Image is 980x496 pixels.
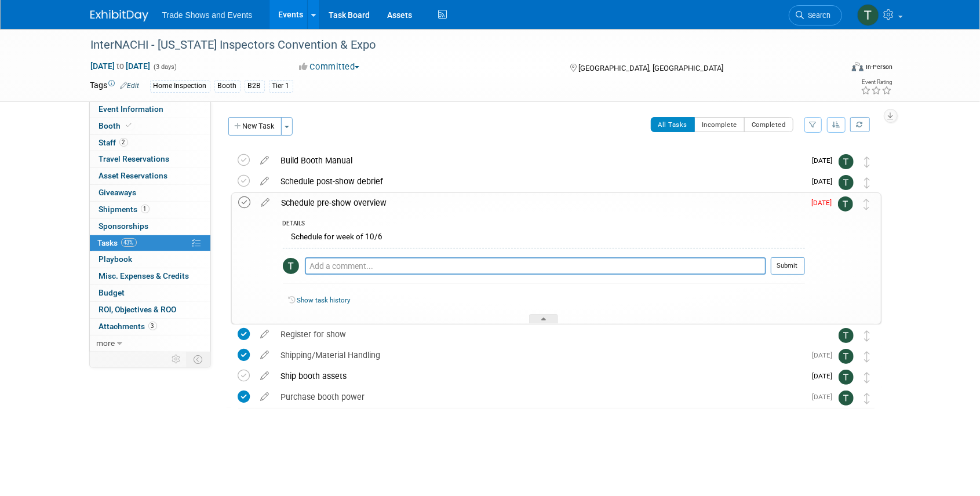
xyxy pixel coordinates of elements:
[245,80,265,92] div: B2B
[255,392,275,402] a: edit
[99,271,190,280] span: Misc. Expenses & Credits
[813,177,839,185] span: [DATE]
[651,117,695,132] button: All Tasks
[90,202,210,218] a: Shipments1
[153,63,177,71] span: (3 days)
[861,79,892,85] div: Event Rating
[150,80,210,92] div: Home Inspection
[99,121,134,130] span: Booth
[99,305,177,314] span: ROI, Objectives & ROO
[865,330,870,341] i: Move task
[865,393,870,404] i: Move task
[839,328,854,343] img: Tiff Wagner
[99,288,125,297] span: Budget
[865,351,870,362] i: Move task
[774,60,893,78] div: Event Format
[141,205,150,213] span: 1
[99,104,164,114] span: Event Information
[90,302,210,318] a: ROI, Objectives & ROO
[865,177,870,188] i: Move task
[789,5,842,25] a: Search
[283,220,805,229] div: DETAILS
[813,351,839,359] span: [DATE]
[255,371,275,381] a: edit
[99,221,149,231] span: Sponsorships
[269,80,293,92] div: Tier 1
[119,138,128,147] span: 2
[295,61,364,73] button: Committed
[275,172,806,191] div: Schedule post-show debrief
[99,188,137,197] span: Giveaways
[275,345,806,365] div: Shipping/Material Handling
[255,176,275,187] a: edit
[850,117,870,132] a: Refresh
[283,229,805,247] div: Schedule for week of 10/6
[283,258,299,274] img: Tiff Wagner
[90,151,210,167] a: Travel Reservations
[578,64,723,72] span: [GEOGRAPHIC_DATA], [GEOGRAPHIC_DATA]
[90,235,210,251] a: Tasks43%
[99,138,128,147] span: Staff
[852,62,864,71] img: Format-Inperson.png
[275,151,806,170] div: Build Booth Manual
[865,63,892,71] div: In-Person
[167,352,187,367] td: Personalize Event Tab Strip
[90,319,210,335] a: Attachments3
[275,387,806,407] div: Purchase booth power
[214,80,241,92] div: Booth
[744,117,793,132] button: Completed
[90,10,148,21] img: ExhibitDay
[115,61,126,71] span: to
[90,285,210,301] a: Budget
[90,185,210,201] a: Giveaways
[228,117,282,136] button: New Task
[839,154,854,169] img: Tiff Wagner
[865,156,870,167] i: Move task
[275,366,806,386] div: Ship booth assets
[694,117,745,132] button: Incomplete
[813,393,839,401] span: [DATE]
[255,155,275,166] a: edit
[804,11,831,20] span: Search
[297,296,351,304] a: Show task history
[121,238,137,247] span: 43%
[839,349,854,364] img: Tiff Wagner
[771,257,805,275] button: Submit
[90,79,140,93] td: Tags
[276,193,805,213] div: Schedule pre-show overview
[255,329,275,340] a: edit
[90,118,210,134] a: Booth
[97,338,115,348] span: more
[99,171,168,180] span: Asset Reservations
[90,218,210,235] a: Sponsorships
[121,82,140,90] a: Edit
[126,122,132,129] i: Booth reservation complete
[187,352,210,367] td: Toggle Event Tabs
[275,324,815,344] div: Register for show
[839,175,854,190] img: Tiff Wagner
[864,199,870,210] i: Move task
[87,35,825,56] div: InterNACHI - [US_STATE] Inspectors Convention & Expo
[813,372,839,380] span: [DATE]
[90,168,210,184] a: Asset Reservations
[90,251,210,268] a: Playbook
[90,335,210,352] a: more
[99,322,157,331] span: Attachments
[90,268,210,285] a: Misc. Expenses & Credits
[90,61,151,71] span: [DATE] [DATE]
[838,196,853,211] img: Tiff Wagner
[865,372,870,383] i: Move task
[99,205,150,214] span: Shipments
[90,135,210,151] a: Staff2
[813,156,839,165] span: [DATE]
[99,154,170,163] span: Travel Reservations
[98,238,137,247] span: Tasks
[99,254,133,264] span: Playbook
[256,198,276,208] a: edit
[162,10,253,20] span: Trade Shows and Events
[812,199,838,207] span: [DATE]
[839,370,854,385] img: Tiff Wagner
[839,391,854,406] img: Tiff Wagner
[90,101,210,118] a: Event Information
[255,350,275,360] a: edit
